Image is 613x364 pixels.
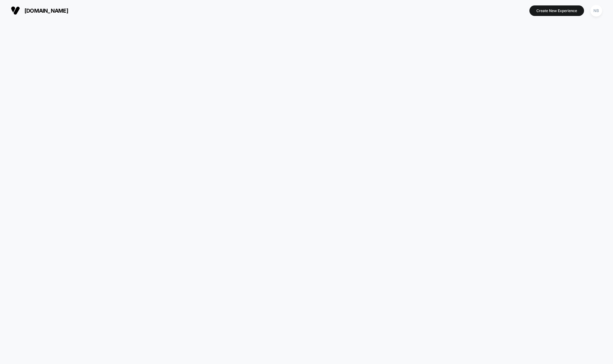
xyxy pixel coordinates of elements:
img: Visually logo [11,6,20,15]
button: Create New Experience [529,5,584,16]
span: [DOMAIN_NAME] [24,8,68,14]
button: NB [589,5,604,17]
div: NB [590,5,602,17]
button: [DOMAIN_NAME] [9,6,70,15]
